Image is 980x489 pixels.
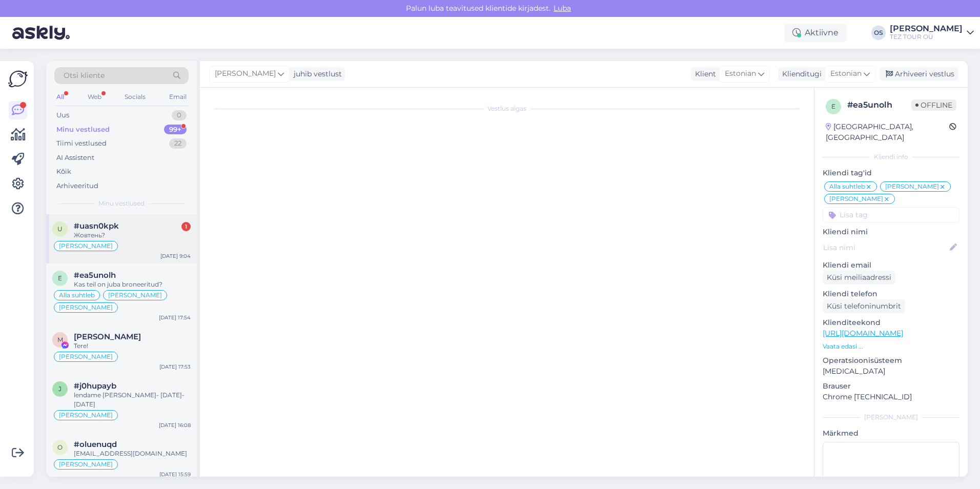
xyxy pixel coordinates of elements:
p: Klienditeekond [823,317,959,328]
div: Tiimi vestlused [56,138,107,149]
div: OS [871,26,886,40]
div: lendame [PERSON_NAME]- [DATE]-[DATE] [74,391,191,409]
span: [PERSON_NAME] [59,461,113,467]
div: [DATE] 15:59 [159,471,191,478]
span: Marina Marova [74,332,141,341]
div: [DATE] 16:08 [159,421,191,429]
span: [PERSON_NAME] [59,243,113,249]
div: Email [167,90,189,104]
span: e [58,274,62,282]
span: #ea5unolh [74,271,116,280]
div: Uus [56,110,69,120]
div: Kõik [56,167,71,177]
span: Estonian [725,68,756,79]
input: Lisa tag [823,207,959,222]
div: [DATE] 9:04 [160,252,191,260]
p: Märkmed [823,428,959,439]
a: [URL][DOMAIN_NAME] [823,329,903,338]
div: 99+ [164,125,187,135]
div: All [54,90,66,104]
img: Askly Logo [8,69,28,89]
div: [EMAIL_ADDRESS][DOMAIN_NAME] [74,449,191,458]
span: [PERSON_NAME] [215,68,276,79]
span: Alla suhtleb [829,184,865,190]
div: [DATE] 17:54 [159,314,191,321]
span: Offline [911,99,956,111]
div: Жовтень? [74,231,191,240]
div: Küsi telefoninumbrit [823,299,905,313]
span: #uasn0kpk [74,221,119,231]
div: Aktiivne [784,24,847,42]
span: Luba [550,4,574,13]
p: Kliendi tag'id [823,168,959,178]
span: [PERSON_NAME] [108,292,162,298]
p: Operatsioonisüsteem [823,355,959,366]
span: [PERSON_NAME] [59,354,113,360]
div: Socials [122,90,148,104]
div: Küsi meiliaadressi [823,271,895,284]
span: M [57,336,63,343]
span: #j0hupayb [74,381,116,391]
span: #oluenuqd [74,440,117,449]
div: 22 [169,138,187,149]
div: [DATE] 17:53 [159,363,191,371]
p: Kliendi telefon [823,289,959,299]
p: Vaata edasi ... [823,342,959,351]
div: [PERSON_NAME] [890,25,963,33]
span: Estonian [830,68,862,79]
div: 0 [172,110,187,120]
div: juhib vestlust [290,69,342,79]
div: # ea5unolh [847,99,911,111]
div: Web [86,90,104,104]
div: 1 [181,222,191,231]
div: [GEOGRAPHIC_DATA], [GEOGRAPHIC_DATA] [826,121,949,143]
div: Kliendi info [823,152,959,161]
span: o [57,443,63,451]
span: Minu vestlused [98,199,145,208]
span: Alla suhtleb [59,292,95,298]
div: Arhiveeri vestlus [880,67,958,81]
p: Kliendi email [823,260,959,271]
span: e [831,103,835,110]
div: Minu vestlused [56,125,110,135]
p: Brauser [823,381,959,392]
span: u [57,225,63,233]
div: Kas teil on juba broneeritud? [74,280,191,289]
div: TEZ TOUR OÜ [890,33,963,41]
p: [MEDICAL_DATA] [823,366,959,377]
div: Klient [691,69,716,79]
p: Kliendi nimi [823,227,959,237]
p: Chrome [TECHNICAL_ID] [823,392,959,402]
div: Tere! [74,341,191,351]
div: AI Assistent [56,153,94,163]
div: Arhiveeritud [56,181,98,191]
span: [PERSON_NAME] [829,196,883,202]
span: Otsi kliente [64,70,105,81]
span: [PERSON_NAME] [885,184,939,190]
input: Lisa nimi [823,242,948,253]
div: Klienditugi [778,69,822,79]
span: [PERSON_NAME] [59,412,113,418]
div: [PERSON_NAME] [823,413,959,422]
span: [PERSON_NAME] [59,304,113,311]
span: j [58,385,62,393]
div: Vestlus algas [210,104,804,113]
a: [PERSON_NAME]TEZ TOUR OÜ [890,25,974,41]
